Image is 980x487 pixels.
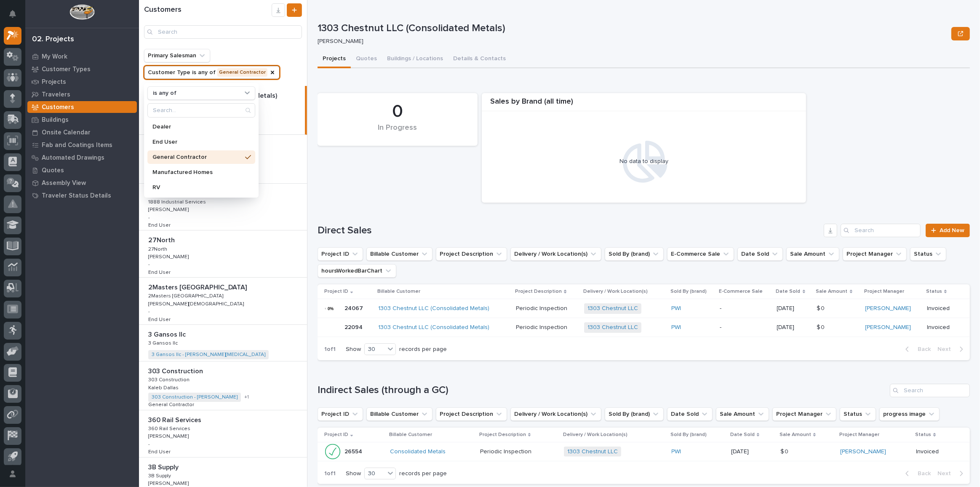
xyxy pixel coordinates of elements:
a: 3 Gansos llc3 Gansos llc 3 Gansos llc3 Gansos llc 3 Gansos llc - [PERSON_NAME][MEDICAL_DATA] [139,325,307,361]
button: E-Commerce Sale [667,247,734,261]
p: End User [148,315,172,323]
a: 1888 Industrial Services1888 Industrial Services 1888 Industrial Services1888 Industrial Services... [139,184,307,231]
a: Consolidated Metals [390,448,446,455]
a: 18 Wheels18 Wheels 18 Wheels18 Wheels [PERSON_NAME][PERSON_NAME] 18 Wheels - [PERSON_NAME] End Us... [139,135,307,184]
p: $ 0 [780,447,790,455]
input: Search [890,384,970,397]
tr: 2406724067 1303 Chestnut LLC (Consolidated Metals) Periodic InspectionPeriodic Inspection 1303 Ch... [318,299,970,318]
p: Travelers [42,91,70,99]
a: PWI [672,448,681,455]
span: Back [913,470,931,477]
p: [DATE] [777,305,810,312]
div: Search [147,103,255,118]
p: 3B Supply [148,462,180,471]
button: Details & Contacts [448,51,511,68]
a: Customers [25,101,139,113]
p: Fab and Coatings Items [42,142,112,149]
span: Back [913,345,931,353]
p: Project ID [324,430,348,439]
a: 1303 Chestnut LLC (Consolidated Metals) [378,305,489,312]
p: Quotes [42,167,64,174]
a: Projects [25,75,139,88]
button: Buildings / Locations [382,51,448,68]
a: 27North27North 27North27North [PERSON_NAME][PERSON_NAME] -End UserEnd User [139,230,307,278]
input: Search [148,104,255,117]
a: PWI [671,305,681,312]
button: Delivery / Work Location(s) [510,247,601,261]
button: Projects [318,51,351,68]
a: Traveler Status Details [25,189,139,202]
p: - [148,262,150,268]
p: Project Manager [839,430,879,439]
p: 360 Rail Services [148,415,203,424]
h1: Customers [144,5,272,15]
p: End User [148,268,172,276]
p: [PERSON_NAME] [318,38,945,45]
a: Automated Drawings [25,151,139,164]
button: Project ID [318,247,363,261]
a: 1303 Chestnut LLC (Consolidated Metals) [378,324,489,331]
tr: 2209422094 1303 Chestnut LLC (Consolidated Metals) Periodic InspectionPeriodic Inspection 1303 Ch... [318,318,970,337]
p: Sale Amount [780,430,811,439]
p: [PERSON_NAME] [148,479,190,487]
a: My Work [25,50,139,63]
button: Date Sold [737,247,783,261]
a: 1303 Chestnut LLC [567,448,618,455]
p: Traveler Status Details [42,192,111,200]
button: Date Sold [667,407,713,421]
p: [PERSON_NAME] [148,205,190,213]
button: Back [899,470,934,477]
p: Sold By (brand) [670,287,707,296]
p: End User [152,139,242,145]
span: Add New [940,227,964,233]
p: Dealer [152,124,242,130]
button: Project Manager [843,247,907,261]
div: 30 [365,345,385,354]
p: Manufactured Homes [152,169,242,175]
p: [PERSON_NAME] [148,252,190,260]
button: Primary Salesman [144,49,210,62]
a: Onsite Calendar [25,126,139,139]
a: [PERSON_NAME] [865,305,911,312]
button: Sold By (brand) [605,247,664,261]
p: 27North [148,235,176,244]
a: Buildings [25,113,139,126]
p: - [720,305,770,312]
p: records per page [399,346,447,353]
a: 360 Rail Services360 Rail Services 360 Rail Services360 Rail Services [PERSON_NAME][PERSON_NAME] ... [139,410,307,458]
p: 2Masters [GEOGRAPHIC_DATA] [148,282,248,292]
p: Date Sold [730,430,755,439]
p: 360 Rail Services [148,424,192,432]
a: 1303 Chestnut LLC (Consolidated Metals)1303 Chestnut LLC (Consolidated Metals) 1303 Chestnut LLC1... [139,86,307,135]
a: 1303 Chestnut LLC [587,324,638,331]
p: Sold By (brand) [671,430,707,439]
p: Billable Customer [389,430,432,439]
button: Status [840,407,876,421]
button: Billable Customer [366,407,433,421]
p: 303 Construction [148,366,205,375]
a: Fab and Coatings Items [25,139,139,151]
p: Billable Customer [377,287,420,296]
button: Project Description [436,407,507,421]
p: Customers [42,104,74,111]
p: 22094 [344,322,364,331]
button: Next [934,470,970,477]
p: Buildings [42,116,69,124]
p: End User [148,447,172,455]
p: 27North [148,245,169,252]
p: Customer Types [42,66,91,73]
p: General Contractor [148,400,196,408]
p: 3 Gansos llc [148,339,179,346]
a: [PERSON_NAME] [865,324,911,331]
p: Show [346,346,361,353]
tr: 2655426554 Consolidated Metals Periodic InspectionPeriodic Inspection 1303 Chestnut LLC PWI [DATE... [318,442,970,461]
p: Assembly View [42,179,86,187]
a: Travelers [25,88,139,101]
a: Customer Types [25,63,139,75]
p: - [720,324,770,331]
p: End User [148,221,172,228]
p: Project Description [515,287,562,296]
button: Project ID [318,407,363,421]
input: Search [144,25,302,39]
